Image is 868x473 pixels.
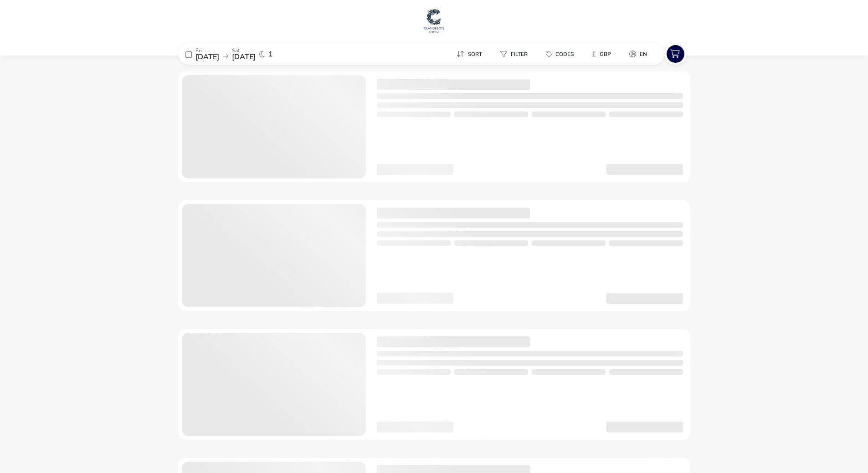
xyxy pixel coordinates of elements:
button: £GBP [585,47,618,61]
span: Filter [511,51,528,58]
naf-pibe-menu-bar-item: Codes [539,47,585,61]
span: Sort [468,51,482,58]
i: £ [592,50,596,59]
button: Sort [449,47,489,61]
button: Codes [539,47,581,61]
naf-pibe-menu-bar-item: en [622,47,658,61]
div: Fri[DATE]Sat[DATE]1 [178,43,315,65]
span: Codes [555,51,574,58]
img: Main Website [423,7,446,35]
naf-pibe-menu-bar-item: £GBP [585,47,622,61]
button: en [622,47,654,61]
span: GBP [600,51,611,58]
button: Filter [493,47,535,61]
p: Fri [195,48,219,53]
span: en [640,51,647,58]
naf-pibe-menu-bar-item: Filter [493,47,539,61]
naf-pibe-menu-bar-item: Sort [449,47,493,61]
span: [DATE] [232,52,256,62]
p: Sat [232,48,256,53]
span: 1 [268,51,273,58]
span: [DATE] [195,52,219,62]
